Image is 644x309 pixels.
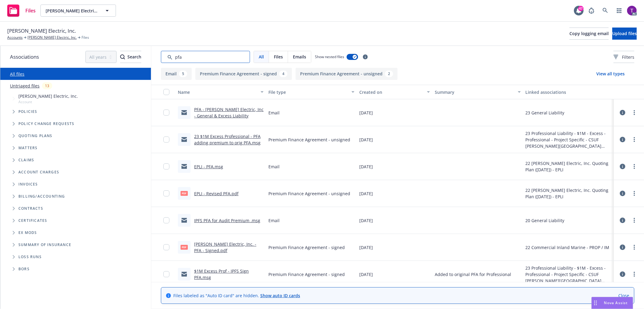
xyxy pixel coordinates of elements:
[631,163,638,170] a: more
[46,8,98,14] span: [PERSON_NAME] Electric, Inc.
[82,35,89,40] span: Files
[194,107,264,119] a: PFA - [PERSON_NAME] Electric, Inc - General & Excess Liability
[18,170,59,174] span: Account charges
[18,267,30,271] span: BORs
[526,187,611,200] div: 22 [PERSON_NAME] Electric, Inc. Quoting Plan ([DATE]) - EPLI
[42,82,52,89] div: 13
[599,5,611,17] a: Search
[526,89,611,95] div: Linked associations
[526,130,611,149] div: 23 Professional Liability - $1M - Excess - Professional - Project Specific - CSUF [PERSON_NAME][G...
[194,164,223,169] a: EPLI - PFA.msg
[10,53,39,61] span: Associations
[614,54,634,60] span: Filters
[163,217,169,223] input: Toggle Row Selected
[163,271,169,277] input: Toggle Row Selected
[268,163,280,170] span: Email
[622,54,634,60] span: Filters
[293,54,306,60] span: Emails
[585,5,598,17] a: Report a Bug
[163,163,169,169] input: Toggle Row Selected
[7,35,23,40] a: Accounts
[359,136,373,143] span: [DATE]
[587,68,634,80] button: View all types
[526,217,565,224] div: 20 General Liability
[578,5,584,10] div: 47
[0,190,151,275] div: Folder Tree Example
[359,217,373,224] span: [DATE]
[163,136,169,143] input: Toggle Row Selected
[120,51,141,63] div: Search
[194,268,249,280] a: $1M Excess Prof - IPFS Sign PFA.msg
[0,92,151,190] div: Tree Example
[604,300,628,305] span: Nova Assist
[266,85,357,99] button: File type
[163,190,169,196] input: Toggle Row Selected
[612,31,637,36] span: Upload files
[7,27,76,35] span: [PERSON_NAME] Electric, Inc.
[526,265,611,284] div: 23 Professional Liability - $1M - Excess - Professional - Project Specific - CSUF [PERSON_NAME][G...
[627,6,637,15] img: photo
[359,271,373,278] span: [DATE]
[18,219,47,222] span: Certificates
[18,134,53,138] span: Quoting plans
[279,71,287,77] div: 4
[435,271,511,278] span: Added to original PFA for Professional
[181,245,188,249] span: pdf
[173,292,300,299] span: Files labeled as "Auto ID card" are hidden.
[631,271,638,278] a: more
[435,89,514,95] div: Summary
[194,133,261,146] a: 23 $1M Excess Professional - PFA adding premium to orig PFA.msg
[10,71,24,77] a: All files
[120,54,125,59] svg: Search
[18,182,38,186] span: Invoices
[18,195,65,198] span: Billing/Accounting
[613,5,625,17] a: Switch app
[359,244,373,251] span: [DATE]
[40,5,116,17] button: [PERSON_NAME] Electric, Inc.
[631,190,638,197] a: more
[25,8,36,13] span: Files
[163,110,169,116] input: Toggle Row Selected
[385,71,393,77] div: 2
[268,89,348,95] div: File type
[274,54,283,60] span: Files
[569,28,609,40] button: Copy logging email
[526,244,610,251] div: 22 Commercial Inland Marine - PROP / IM
[18,243,71,247] span: Summary of insurance
[260,293,300,298] a: Show auto ID cards
[359,89,423,95] div: Created on
[18,146,37,150] span: Matters
[359,190,373,197] span: [DATE]
[268,217,280,224] span: Email
[523,85,614,99] button: Linked associations
[27,35,77,40] a: [PERSON_NAME] Electric, Inc.
[618,292,629,299] a: Close
[268,244,345,251] span: Premium Finance Agreement - signed
[175,85,266,99] button: Name
[194,218,260,223] a: IPFS PFA for Audit Premium .msg
[18,110,37,113] span: Policies
[179,71,187,77] div: 5
[631,136,638,143] a: more
[163,244,169,250] input: Toggle Row Selected
[178,89,257,95] div: Name
[120,51,141,63] button: SearchSearch
[631,244,638,251] a: more
[631,109,638,116] a: more
[194,241,256,253] a: [PERSON_NAME] Electric, Inc. - PFA - Signed.pdf
[195,68,292,80] button: Premium Finance Agreement - signed
[18,207,43,210] span: Contracts
[18,231,37,235] span: Ex Mods
[526,110,565,116] div: 23 General Liability
[161,68,192,80] button: Email
[10,83,40,89] a: Untriaged files
[259,54,264,60] span: All
[194,191,239,196] a: EPLI - Revised PFA.pdf
[359,163,373,170] span: [DATE]
[18,93,78,99] span: [PERSON_NAME] Electric, Inc.
[268,110,280,116] span: Email
[357,85,432,99] button: Created on
[268,190,350,197] span: Premium Finance Agreement - unsigned
[612,28,637,40] button: Upload files
[296,68,398,80] button: Premium Finance Agreement - unsigned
